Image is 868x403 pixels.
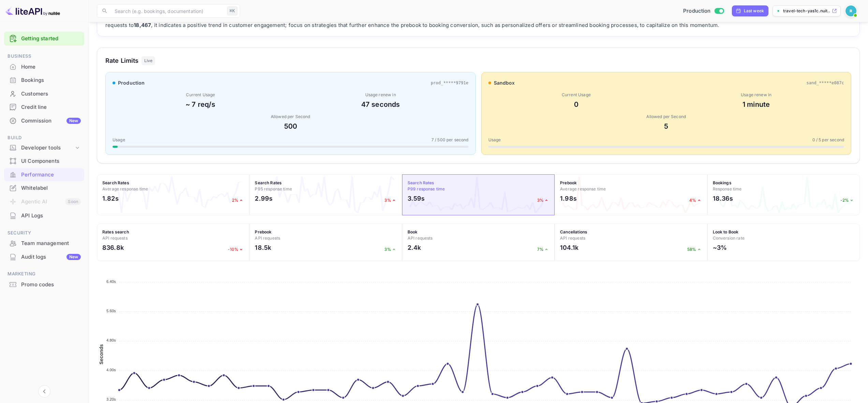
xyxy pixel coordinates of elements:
[255,243,271,252] h2: 18.5k
[744,8,764,14] div: Last week
[560,243,578,252] h2: 104.1k
[21,171,81,179] div: Performance
[113,114,469,120] div: Allowed per Second
[488,137,501,143] span: Usage
[21,212,81,220] div: API Logs
[255,229,271,234] strong: Prebook
[21,144,74,152] div: Developer tools
[4,101,84,113] a: Credit line
[113,137,125,143] span: Usage
[408,180,435,185] strong: Search Rates
[106,397,116,401] tspan: 3.20s
[668,92,844,98] div: Usage renew in
[255,180,282,185] strong: Search Rates
[4,250,84,263] a: Audit logsNew
[67,254,81,260] div: New
[21,90,81,98] div: Customers
[4,270,84,278] span: Marketing
[431,137,469,143] span: 7 / 500 per second
[408,243,421,252] h2: 2.4k
[4,114,84,128] div: CommissionNew
[102,186,148,191] span: Average response time
[102,194,119,203] h2: 1.82s
[408,229,418,234] strong: Book
[106,338,116,342] tspan: 4.80s
[111,4,224,18] input: Search (e.g. bookings, documentation)
[228,246,244,253] p: -10%
[106,279,116,284] tspan: 6.40s
[4,250,84,264] div: Audit logsNew
[713,229,739,234] strong: Look to Book
[5,5,60,16] img: LiteAPI logo
[102,180,129,185] strong: Search Rates
[113,121,469,131] div: 500
[21,281,81,289] div: Promo codes
[408,194,425,203] h2: 3.59s
[4,209,84,222] div: API Logs
[232,197,244,203] p: 2%
[488,99,664,110] div: 0
[4,155,84,167] a: UI Components
[408,235,433,241] span: API requests
[537,246,549,253] p: 7%
[255,194,273,203] h2: 2.99s
[4,237,84,249] a: Team management
[4,134,84,142] span: Build
[4,168,84,181] a: Performance
[713,186,742,191] span: Response time
[4,209,84,222] a: API Logs
[488,92,664,98] div: Current Usage
[4,32,84,46] div: Getting started
[4,278,84,291] div: Promo codes
[118,79,145,86] span: production
[21,103,81,111] div: Credit line
[4,114,84,127] a: CommissionNew
[668,99,844,110] div: 1 minute
[21,63,81,71] div: Home
[21,117,81,125] div: Commission
[102,243,124,252] h2: 836.8k
[106,309,116,313] tspan: 5.60s
[21,184,81,192] div: Whitelabel
[683,7,711,15] span: Production
[713,243,727,252] h2: ~3%
[67,118,81,124] div: New
[812,137,844,143] span: 0 / 5 per second
[537,197,549,203] p: 3%
[227,6,237,15] div: ⌘K
[845,5,856,16] img: Revolut
[142,56,156,65] div: Live
[105,56,139,65] h3: Rate Limits
[21,240,81,247] div: Team management
[408,186,445,191] span: P99 response time
[4,182,84,195] div: Whitelabel
[783,8,830,14] p: travel-tech-yas1c.nuit...
[384,197,396,203] p: 3%
[560,180,577,185] strong: Prebook
[384,246,396,253] p: 3%
[102,229,129,234] strong: Rates search
[293,92,469,98] div: Usage renew in
[102,235,128,241] span: API requests
[840,197,854,203] p: -2%
[488,114,844,120] div: Allowed per Second
[4,87,84,101] div: Customers
[560,235,585,241] span: API requests
[560,194,577,203] h2: 1.98s
[255,235,280,241] span: API requests
[560,229,587,234] strong: Cancellations
[4,168,84,182] div: Performance
[106,368,116,372] tspan: 4.00s
[689,197,702,203] p: 4%
[4,74,84,86] a: Bookings
[99,344,104,364] text: Seconds
[255,186,292,191] span: P95 response time
[4,60,84,74] div: Home
[293,99,469,110] div: 47 seconds
[38,385,50,398] button: Collapse navigation
[4,237,84,250] div: Team management
[680,7,726,15] div: Switch to Sandbox mode
[713,180,732,185] strong: Bookings
[21,157,81,165] div: UI Components
[4,182,84,194] a: Whitelabel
